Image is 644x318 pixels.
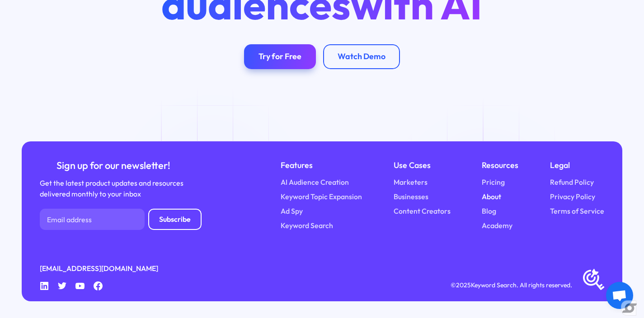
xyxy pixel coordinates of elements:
[550,206,604,217] a: Terms of Service
[281,206,303,217] a: Ad Spy
[482,192,501,202] a: About
[338,51,385,61] div: Watch Demo
[281,220,333,231] a: Keyword Search
[394,177,428,188] a: Marketers
[148,209,202,230] input: Subscribe
[40,178,187,200] div: Get the latest product updates and resources delivered monthly to your inbox
[394,206,451,217] a: Content Creators
[259,51,301,61] div: Try for Free
[550,159,604,172] div: Legal
[281,192,362,202] a: Keyword Topic Expansion
[394,192,428,202] a: Businesses
[456,281,471,289] span: 2025
[281,159,362,172] div: Features
[482,220,512,231] a: Academy
[606,282,633,309] a: Open chat
[40,209,145,230] input: Email address
[40,159,187,173] div: Sign up for our newsletter!
[40,209,202,230] form: Newsletter Form
[281,177,349,188] a: AI Audience Creation
[482,177,505,188] a: Pricing
[40,263,158,274] a: [EMAIL_ADDRESS][DOMAIN_NAME]
[482,159,518,172] div: Resources
[482,206,496,217] a: Blog
[550,192,595,202] a: Privacy Policy
[244,44,316,70] a: Try for Free
[550,177,594,188] a: Refund Policy
[451,281,572,290] div: © Keyword Search. All rights reserved.
[394,159,451,172] div: Use Cases
[323,44,400,70] a: Watch Demo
